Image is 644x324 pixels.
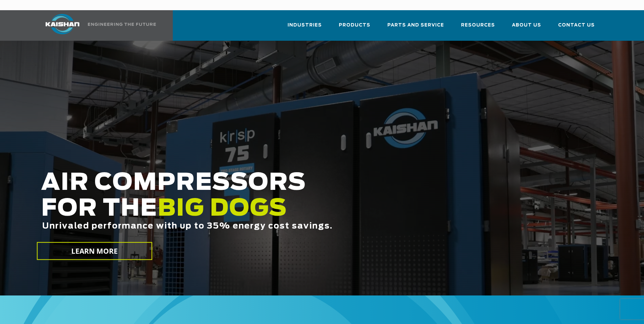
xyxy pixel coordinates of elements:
[461,16,495,39] a: Resources
[41,170,508,252] h2: AIR COMPRESSORS FOR THE
[88,23,156,26] img: Engineering the future
[71,246,118,256] span: LEARN MORE
[339,16,370,39] a: Products
[42,222,333,230] span: Unrivaled performance with up to 35% energy cost savings.
[558,16,595,39] a: Contact Us
[461,21,495,29] span: Resources
[387,16,444,39] a: Parts and Service
[288,21,322,29] span: Industries
[387,21,444,29] span: Parts and Service
[558,21,595,29] span: Contact Us
[512,21,541,29] span: About Us
[37,10,157,41] a: Kaishan USA
[158,197,287,220] span: BIG DOGS
[512,16,541,39] a: About Us
[37,242,152,260] a: LEARN MORE
[288,16,322,39] a: Industries
[339,21,370,29] span: Products
[37,14,88,34] img: kaishan logo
